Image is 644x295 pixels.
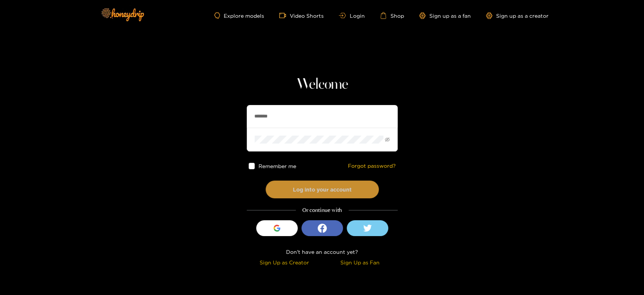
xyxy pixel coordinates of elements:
a: Login [339,13,364,19]
a: Shop [380,12,404,19]
span: eye-invisible [385,137,390,142]
h1: Welcome [247,76,398,94]
div: Sign Up as Creator [249,258,320,267]
button: Log into your account [266,181,379,198]
a: Forgot password? [348,163,396,169]
div: Or continue with [247,206,398,215]
a: Explore models [214,12,264,19]
span: Remember me [258,163,296,169]
a: Sign up as a creator [486,12,549,19]
a: Sign up as a fan [419,12,471,19]
a: Video Shorts [279,12,324,19]
div: Sign Up as Fan [324,258,396,267]
div: Don't have an account yet? [247,247,398,256]
span: video-camera [279,12,290,19]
